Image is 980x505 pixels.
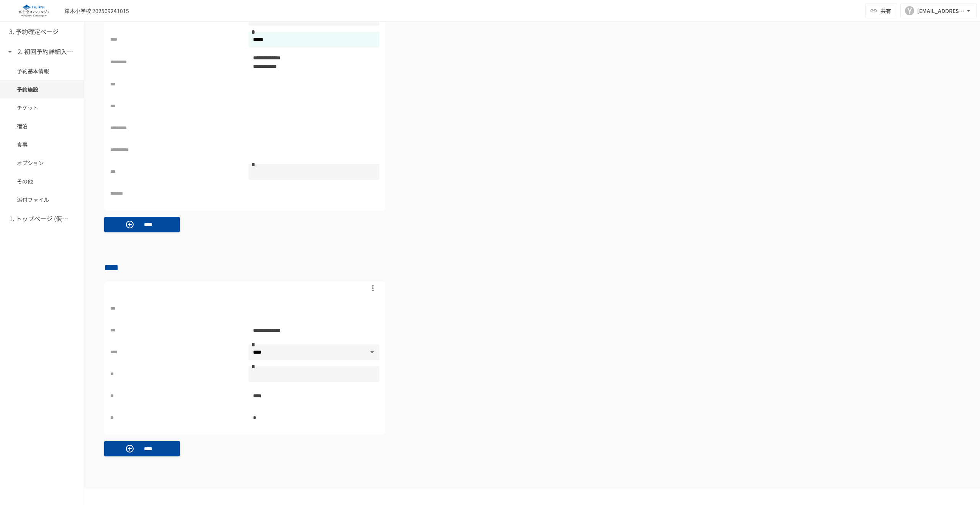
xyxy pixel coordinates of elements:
[917,6,965,16] div: [EMAIL_ADDRESS][DOMAIN_NAME]
[18,47,79,57] h6: 2. 初回予約詳細入力ページ
[900,3,977,18] button: Y[EMAIL_ADDRESS][DOMAIN_NAME]
[865,3,897,18] button: 共有
[9,214,70,224] h6: 1. トップページ (仮予約一覧)
[905,6,914,15] div: Y
[17,67,67,75] span: 予約基本情報
[9,27,59,37] h6: 3. 予約確定ページ
[17,159,67,167] span: オプション
[17,122,67,130] span: 宿泊
[17,103,67,112] span: チケット
[17,195,67,204] span: 添付ファイル
[9,5,58,17] img: eQeGXtYPV2fEKIA3pizDiVdzO5gJTl2ahLbsPaD2E4R
[880,7,891,15] span: 共有
[17,177,67,185] span: その他
[17,140,67,149] span: 食事
[64,7,129,15] div: 鈴木小学校 202509241015
[17,85,67,93] span: 予約施設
